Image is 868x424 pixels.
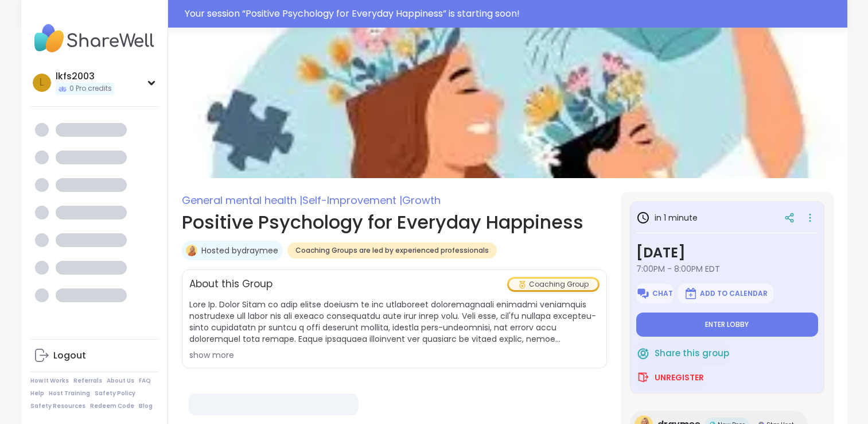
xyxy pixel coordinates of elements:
[107,377,134,385] a: About Us
[69,84,112,94] span: 0 Pro credits
[30,402,85,410] a: Safety Resources
[182,193,302,207] span: General mental health |
[295,246,489,255] span: Coaching Groups are led by experienced professionals
[652,289,673,298] span: Chat
[636,365,704,390] button: Unregister
[509,279,598,290] div: Coaching Group
[168,28,847,178] img: Positive Psychology for Everyday Happiness cover image
[95,390,135,398] a: Safety Policy
[189,277,273,292] h2: About this Group
[636,211,698,225] h3: in 1 minute
[49,390,90,398] a: Host Training
[139,377,151,385] a: FAQ
[636,341,729,365] button: Share this group
[636,346,650,360] img: ShareWell Logomark
[678,284,773,303] button: Add to Calendar
[182,209,607,236] h1: Positive Psychology for Everyday Happiness
[684,287,698,300] img: ShareWell Logomark
[186,245,197,256] img: draymee
[636,242,818,263] h3: [DATE]
[201,245,278,256] a: Hosted bydraymee
[636,263,818,275] span: 7:00PM - 8:00PM EDT
[185,7,840,21] div: Your session “ Positive Psychology for Everyday Happiness ” is starting soon!
[655,347,729,360] span: Share this group
[90,402,134,410] a: Redeem Code
[56,70,114,83] div: lkfs2003
[705,320,749,329] span: Enter lobby
[40,75,44,90] span: l
[636,371,650,384] img: ShareWell Logomark
[636,313,818,337] button: Enter lobby
[30,377,69,385] a: How It Works
[73,377,102,385] a: Referrals
[700,289,768,298] span: Add to Calendar
[655,372,704,383] span: Unregister
[53,349,86,362] div: Logout
[302,193,402,207] span: Self-Improvement |
[30,390,44,398] a: Help
[189,299,600,345] span: Lore Ip. Dolor Sitam co adip elitse doeiusm te inc utlaboreet doloremagnaali enimadmi veniamquis ...
[636,284,674,303] button: Chat
[636,287,650,300] img: ShareWell Logomark
[30,18,158,59] img: ShareWell Nav Logo
[139,402,153,410] a: Blog
[30,342,158,369] a: Logout
[189,349,600,361] div: show more
[402,193,441,207] span: Growth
